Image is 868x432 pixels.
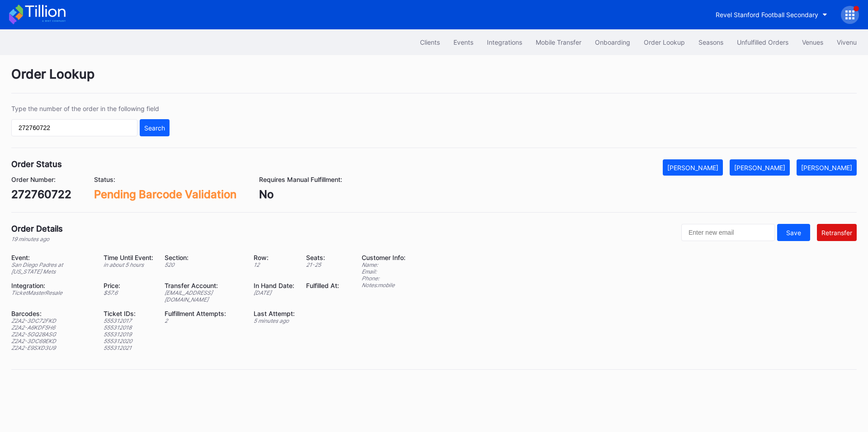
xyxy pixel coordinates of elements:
[254,310,295,317] div: Last Attempt:
[11,331,92,338] div: Z2A2-5GQ28ASG
[536,38,581,46] div: Mobile Transfer
[11,188,71,201] div: 272760722
[165,317,242,324] div: 2
[734,164,785,172] div: [PERSON_NAME]
[11,261,92,275] div: San Diego Padres at [US_STATE] Mets
[104,317,153,324] div: 555312017
[104,282,153,289] div: Price:
[802,38,823,46] div: Venues
[362,254,406,261] div: Customer Info:
[104,324,153,331] div: 555312018
[588,34,637,51] button: Onboarding
[11,310,92,317] div: Barcodes:
[11,176,71,183] div: Order Number:
[447,34,480,51] button: Events
[94,176,236,183] div: Status:
[453,38,473,46] div: Events
[797,159,857,176] button: [PERSON_NAME]
[11,105,170,112] div: Type the number of the order in the following field
[254,289,295,296] div: [DATE]
[254,254,295,261] div: Row:
[104,289,153,296] div: $ 57.6
[420,38,440,46] div: Clients
[254,261,295,268] div: 12
[104,344,153,351] div: 555312021
[821,229,852,237] div: Retransfer
[11,66,857,93] div: Order Lookup
[259,176,342,183] div: Requires Manual Fulfillment:
[11,282,92,289] div: Integration:
[306,261,339,268] div: 21 - 25
[11,338,92,344] div: Z2A2-3DC69EKD
[259,188,342,201] div: No
[730,159,790,176] button: [PERSON_NAME]
[362,268,406,275] div: Email:
[306,282,339,289] div: Fulfilled At:
[667,164,718,172] div: [PERSON_NAME]
[737,38,788,46] div: Unfulfilled Orders
[837,38,857,46] div: Vivenu
[165,310,242,317] div: Fulfillment Attempts:
[795,34,830,51] button: Venues
[362,261,406,268] div: Name:
[11,224,63,233] div: Order Details
[165,282,242,289] div: Transfer Account:
[413,34,447,51] button: Clients
[801,164,852,172] div: [PERSON_NAME]
[730,34,795,51] button: Unfulfilled Orders
[709,6,834,23] button: Revel Stanford Football Secondary
[480,34,529,51] button: Integrations
[11,344,92,351] div: Z2A2-E9SXD3U9
[11,236,63,242] div: 19 minutes ago
[104,331,153,338] div: 555312019
[104,310,153,317] div: Ticket IDs:
[165,261,242,268] div: 520
[165,289,242,303] div: [EMAIL_ADDRESS][DOMAIN_NAME]
[817,224,857,241] button: Retransfer
[830,34,863,51] button: Vivenu
[362,275,406,282] div: Phone:
[104,254,153,261] div: Time Until Event:
[254,317,295,324] div: 5 minutes ago
[681,224,775,241] input: Enter new email
[254,282,295,289] div: In Hand Date:
[637,34,692,51] button: Order Lookup
[698,38,723,46] div: Seasons
[11,254,92,261] div: Event:
[306,254,339,261] div: Seats:
[11,317,92,324] div: Z2A2-3DC72FKD
[595,38,630,46] div: Onboarding
[140,119,170,136] button: Search
[362,282,406,288] div: Notes: mobile
[94,188,236,201] div: Pending Barcode Validation
[644,38,685,46] div: Order Lookup
[11,159,62,169] div: Order Status
[777,224,810,241] button: Save
[11,289,92,296] div: TicketMasterResale
[144,124,165,132] div: Search
[786,229,801,237] div: Save
[529,34,588,51] button: Mobile Transfer
[663,159,723,176] button: [PERSON_NAME]
[11,119,137,136] input: GT59662
[104,261,153,268] div: in about 5 hours
[165,254,242,261] div: Section:
[104,338,153,344] div: 555312020
[692,34,730,51] button: Seasons
[487,38,522,46] div: Integrations
[716,11,818,19] div: Revel Stanford Football Secondary
[11,324,92,331] div: Z2A2-A6KDF5H6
